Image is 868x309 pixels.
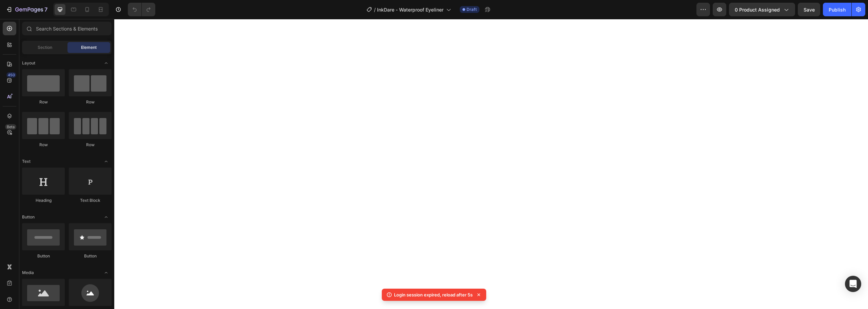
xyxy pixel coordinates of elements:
[735,6,780,13] span: 0 product assigned
[38,44,52,51] span: Section
[823,3,851,16] button: Publish
[22,60,35,66] span: Layout
[377,6,443,13] span: InkDare - Waterproof Eyeliner
[22,158,31,165] span: Text
[101,267,112,278] span: Toggle open
[22,253,65,259] div: Button
[69,197,112,204] div: Text Block
[829,6,846,13] div: Publish
[845,276,861,292] div: Open Intercom Messenger
[22,22,112,35] input: Search Sections & Elements
[22,197,65,204] div: Heading
[3,3,51,16] button: 7
[44,5,47,14] p: 7
[394,291,473,298] p: Login session expired, reload after 5s
[101,212,112,223] span: Toggle open
[374,6,376,13] span: /
[22,99,65,105] div: Row
[5,124,16,130] div: Beta
[69,253,112,259] div: Button
[22,214,35,220] span: Button
[81,44,97,51] span: Element
[798,3,820,16] button: Save
[6,72,16,78] div: 450
[69,99,112,105] div: Row
[804,7,815,13] span: Save
[467,6,477,13] span: Draft
[114,19,868,309] iframe: Design area
[128,3,155,16] div: Undo/Redo
[69,142,112,148] div: Row
[22,270,34,276] span: Media
[22,142,65,148] div: Row
[101,156,112,167] span: Toggle open
[101,58,112,69] span: Toggle open
[729,3,795,16] button: 0 product assigned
